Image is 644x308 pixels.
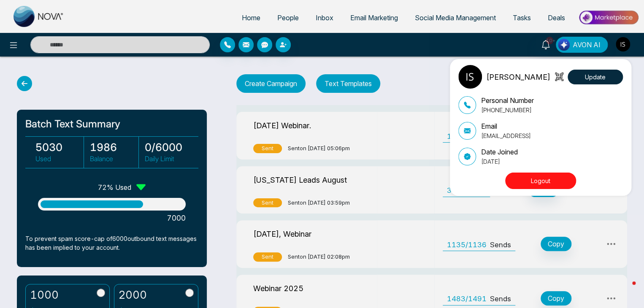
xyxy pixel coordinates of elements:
iframe: Intercom live chat [615,279,636,300]
p: [EMAIL_ADDRESS] [481,131,531,140]
button: Update [568,70,623,84]
p: [PERSON_NAME] [486,71,550,83]
p: Personal Number [481,95,534,105]
button: Logout [505,173,576,189]
p: [DATE] [481,157,518,166]
p: Email [481,121,531,131]
p: Date Joined [481,147,518,157]
p: [PHONE_NUMBER] [481,105,534,114]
